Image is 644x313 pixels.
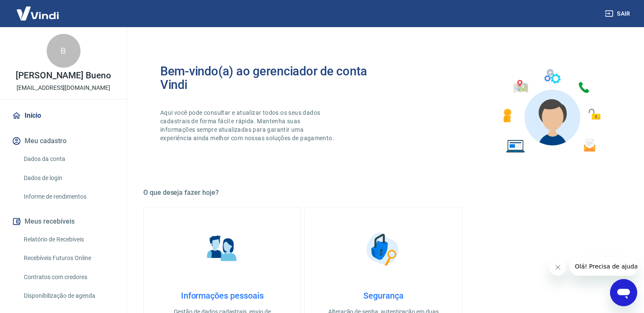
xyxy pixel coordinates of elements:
img: Informações pessoais [201,228,243,270]
p: [PERSON_NAME] Bueno [16,71,111,80]
button: Meu cadastro [10,132,117,150]
a: Disponibilização de agenda [20,287,117,305]
h5: O que deseja fazer hoje? [143,188,624,197]
h4: Segurança [318,291,448,301]
iframe: Mensagem da empresa [570,257,637,276]
img: Vindi [10,0,65,26]
a: Informe de rendimentos [20,188,117,205]
a: Dados da conta [20,150,117,168]
h2: Bem-vindo(a) ao gerenciador de conta Vindi [160,64,384,91]
p: [EMAIL_ADDRESS][DOMAIN_NAME] [17,83,110,92]
button: Meus recebíveis [10,212,117,231]
img: Segurança [362,228,404,270]
iframe: Fechar mensagem [549,259,566,276]
span: Olá! Precisa de ajuda? [5,6,71,13]
h4: Informações pessoais [157,291,287,301]
a: Contratos com credores [20,269,117,286]
img: Imagem de um avatar masculino com diversos icones exemplificando as funcionalidades do gerenciado... [496,64,607,158]
div: B [47,34,81,68]
a: Relatório de Recebíveis [20,231,117,248]
a: Dados de login [20,169,117,187]
p: Aqui você pode consultar e atualizar todos os seus dados cadastrais de forma fácil e rápida. Mant... [160,108,336,142]
a: Recebíveis Futuros Online [20,249,117,267]
a: Início [10,106,117,125]
button: Sair [603,6,634,22]
iframe: Botão para abrir a janela de mensagens [610,279,637,306]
